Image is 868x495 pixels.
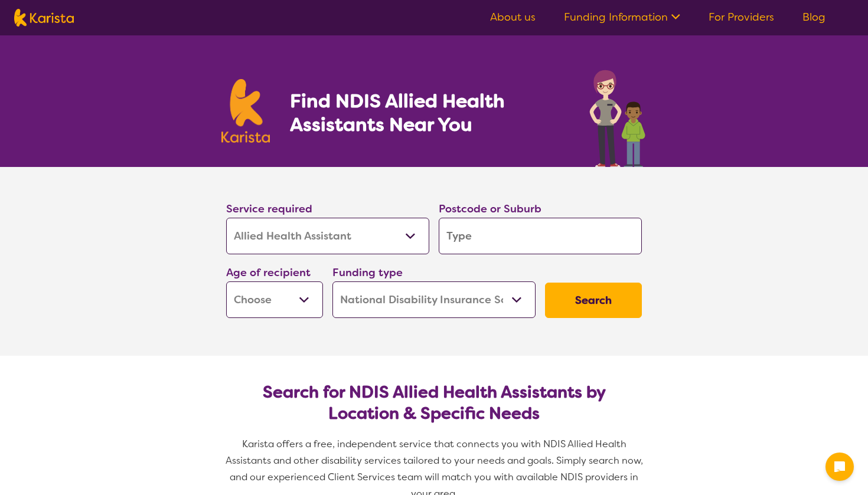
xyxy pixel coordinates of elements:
a: Funding Information [564,10,680,24]
h1: Find NDIS Allied Health Assistants Near You [290,89,550,136]
label: Funding type [332,265,403,280]
a: Blog [802,10,825,24]
a: For Providers [709,10,774,24]
img: allied-health-assistant [586,64,647,167]
label: Postcode or Suburb [439,202,541,216]
label: Service required [226,202,312,216]
input: Type [439,218,642,254]
a: About us [490,10,536,24]
button: Search [545,283,642,318]
img: Karista logo [14,9,74,27]
h2: Search for NDIS Allied Health Assistants by Location & Specific Needs [236,382,632,424]
img: Karista logo [221,79,270,143]
label: Age of recipient [226,265,311,280]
